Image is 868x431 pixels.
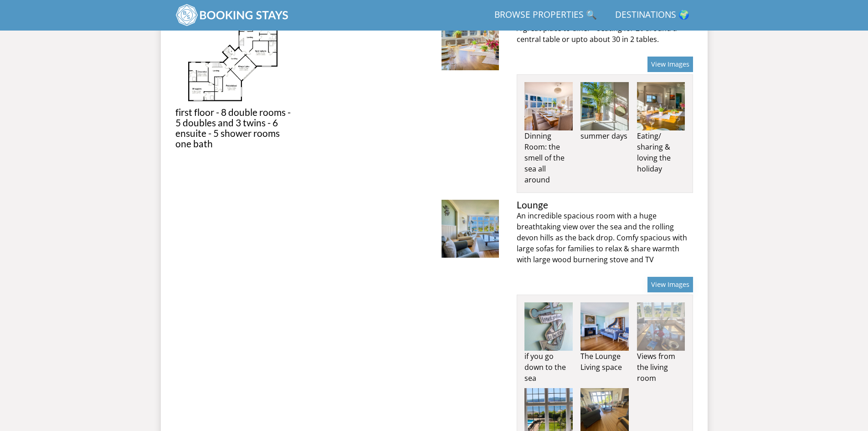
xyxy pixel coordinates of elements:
a: Destinations 🌍 [611,5,693,26]
p: A great place to dine! - seating for 20 around a central table or upto about 30 in 2 tables. [517,23,693,45]
img: BookingStays [175,4,289,26]
a: View Images [647,277,693,292]
img: The Lounge Living space [580,302,629,351]
img: summer days [580,82,629,130]
img: Views from the living room [637,302,685,351]
p: An incredible spacious room with a huge breathtaking view over the sea and the rolling devon hill... [517,210,693,265]
img: Dinning Room: the smell of the sea all around [524,82,573,130]
figcaption: if you go down to the sea [524,351,573,384]
img: if you go down to the sea [524,302,573,351]
a: View Images [647,57,693,72]
img: Eating/ sharing & loving the holiday [637,82,685,130]
figcaption: Views from the living room [637,351,685,384]
figcaption: The Lounge Living space [580,351,629,373]
img: Lounge [442,200,499,258]
img: Dining Room [442,12,499,70]
h3: first floor - 8 double rooms - 5 doubles and 3 twins - 6 ensuite - 5 shower rooms one bath [175,107,294,149]
h3: Lounge [517,200,693,210]
figcaption: Eating/ sharing & loving the holiday [637,130,685,174]
figcaption: Dinning Room: the smell of the sea all around [524,130,573,185]
a: Browse Properties 🔍 [491,5,601,26]
figcaption: summer days [580,130,629,141]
